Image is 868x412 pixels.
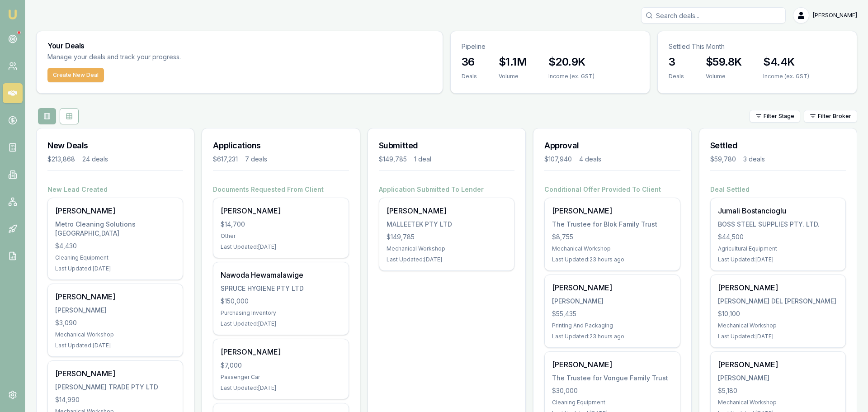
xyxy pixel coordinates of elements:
[55,242,175,251] div: $4,430
[718,256,838,263] div: Last Updated: [DATE]
[669,42,846,51] p: Settled This Month
[221,346,341,357] div: [PERSON_NAME]
[221,384,341,392] div: Last Updated: [DATE]
[718,399,838,406] div: Mechanical Workshop
[221,361,341,370] div: $7,000
[47,52,279,62] p: Manage your deals and track your progress.
[804,110,857,123] button: Filter Broker
[462,73,477,80] div: Deals
[379,185,514,194] h4: Application Submitted To Lender
[55,368,175,379] div: [PERSON_NAME]
[669,55,684,69] h3: 3
[55,342,175,349] div: Last Updated: [DATE]
[221,374,341,381] div: Passenger Car
[743,155,765,164] div: 3 deals
[718,309,838,318] div: $10,100
[221,320,341,327] div: Last Updated: [DATE]
[718,359,838,370] div: [PERSON_NAME]
[47,185,183,194] h4: New Lead Created
[813,12,857,19] span: [PERSON_NAME]
[552,232,672,242] div: $8,755
[552,205,672,216] div: [PERSON_NAME]
[213,185,349,194] h4: Documents Requested From Client
[55,205,175,216] div: [PERSON_NAME]
[55,220,175,238] div: Metro Cleaning Solutions [GEOGRAPHIC_DATA]
[718,333,838,340] div: Last Updated: [DATE]
[245,155,267,164] div: 7 deals
[552,322,672,329] div: Printing And Packaging
[544,185,680,194] h4: Conditional Offer Provided To Client
[718,220,838,229] div: BOSS STEEL SUPPLIES PTY. LTD.
[499,55,527,69] h3: $1.1M
[55,291,175,302] div: [PERSON_NAME]
[710,185,846,194] h4: Deal Settled
[213,139,349,152] h3: Applications
[552,297,672,306] div: [PERSON_NAME]
[55,265,175,272] div: Last Updated: [DATE]
[462,42,639,51] p: Pipeline
[763,55,809,69] h3: $4.4K
[718,282,838,293] div: [PERSON_NAME]
[552,282,672,293] div: [PERSON_NAME]
[387,232,507,242] div: $149,785
[710,139,846,152] h3: Settled
[221,205,341,216] div: [PERSON_NAME]
[221,232,341,240] div: Other
[47,139,183,152] h3: New Deals
[818,113,851,120] span: Filter Broker
[718,232,838,242] div: $44,500
[221,220,341,229] div: $14,700
[55,306,175,315] div: [PERSON_NAME]
[552,359,672,370] div: [PERSON_NAME]
[387,205,507,216] div: [PERSON_NAME]
[552,220,672,229] div: The Trustee for Blok Family Trust
[706,73,741,80] div: Volume
[552,374,672,383] div: The Trustee for Vongue Family Trust
[579,155,601,164] div: 4 deals
[552,256,672,263] div: Last Updated: 23 hours ago
[548,55,594,69] h3: $20.9K
[552,386,672,395] div: $30,000
[718,205,838,216] div: Jumali Bostancioglu
[387,220,507,229] div: MALLEETEK PTY LTD
[221,243,341,251] div: Last Updated: [DATE]
[387,245,507,252] div: Mechanical Workshop
[718,245,838,252] div: Agricultural Equipment
[7,9,18,20] img: emu-icon-u.png
[213,155,238,164] div: $617,231
[55,318,175,327] div: $3,090
[544,139,680,152] h3: Approval
[55,254,175,261] div: Cleaning Equipment
[552,333,672,340] div: Last Updated: 23 hours ago
[55,383,175,392] div: [PERSON_NAME] TRADE PTY LTD
[641,7,786,24] input: Search deals
[221,297,341,306] div: $150,000
[379,139,514,152] h3: Submitted
[718,297,838,306] div: [PERSON_NAME] DEL [PERSON_NAME]
[544,155,572,164] div: $107,940
[47,68,104,82] button: Create New Deal
[548,73,594,80] div: Income (ex. GST)
[552,245,672,252] div: Mechanical Workshop
[387,256,507,263] div: Last Updated: [DATE]
[718,386,838,395] div: $5,180
[221,309,341,317] div: Purchasing Inventory
[552,309,672,318] div: $55,435
[718,374,838,383] div: [PERSON_NAME]
[499,73,527,80] div: Volume
[47,42,432,49] h3: Your Deals
[379,155,407,164] div: $149,785
[763,73,809,80] div: Income (ex. GST)
[462,55,477,69] h3: 36
[764,113,794,120] span: Filter Stage
[750,110,800,123] button: Filter Stage
[82,155,108,164] div: 24 deals
[710,155,736,164] div: $59,780
[718,322,838,329] div: Mechanical Workshop
[55,331,175,338] div: Mechanical Workshop
[706,55,741,69] h3: $59.8K
[669,73,684,80] div: Deals
[221,284,341,293] div: SPRUCE HYGIENE PTY LTD
[552,399,672,406] div: Cleaning Equipment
